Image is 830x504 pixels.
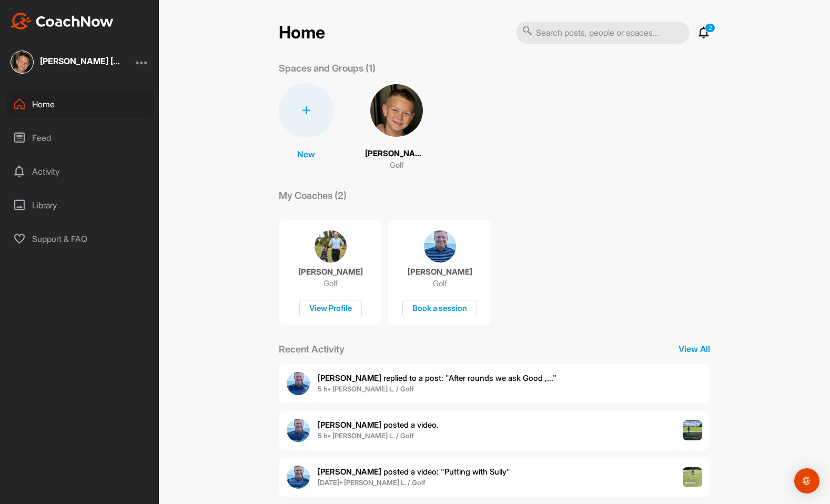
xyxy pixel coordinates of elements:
[705,23,715,33] p: 2
[390,159,404,172] p: Golf
[369,83,424,138] img: square_c789476462d718e36d7c4f4fb7c46000.jpg
[402,300,477,317] div: Book a session
[433,278,447,289] p: Golf
[279,61,376,75] p: Spaces and Groups (1)
[287,372,310,395] img: user avatar
[318,478,426,487] b: [DATE] • [PERSON_NAME] L. / Golf
[683,467,703,487] img: post image
[318,420,381,430] b: [PERSON_NAME]
[287,466,310,489] img: user avatar
[297,148,315,160] p: New
[318,431,414,440] b: 5 h • [PERSON_NAME] L. / Golf
[318,373,556,383] span: replied to a post : "After rounds we ask Good ,..."
[299,300,362,317] div: View Profile
[683,420,703,440] img: post image
[6,125,154,151] div: Feed
[298,267,363,277] p: [PERSON_NAME]
[287,419,310,442] img: user avatar
[279,342,345,356] p: Recent Activity
[6,91,154,117] div: Home
[318,385,414,393] b: 5 h • [PERSON_NAME] L. / Golf
[318,467,381,477] b: [PERSON_NAME]
[6,158,154,185] div: Activity
[794,468,819,493] div: Open Intercom Messenger
[318,467,510,477] span: posted a video : " Putting with Sully "
[279,188,347,203] p: My Coaches (2)
[6,192,154,218] div: Library
[318,373,381,383] b: [PERSON_NAME]
[365,83,428,172] a: [PERSON_NAME] [PERSON_NAME]Golf
[424,230,456,263] img: coach avatar
[279,23,325,43] h2: Home
[315,230,347,263] img: coach avatar
[6,226,154,252] div: Support & FAQ
[516,22,690,44] input: Search posts, people or spaces...
[11,51,34,74] img: square_c789476462d718e36d7c4f4fb7c46000.jpg
[679,342,710,355] p: View All
[40,57,124,65] div: [PERSON_NAME] [PERSON_NAME]
[365,148,428,160] p: [PERSON_NAME] [PERSON_NAME]
[318,420,439,430] span: posted a video .
[11,13,114,29] img: CoachNow
[323,278,338,289] p: Golf
[408,267,472,277] p: [PERSON_NAME]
